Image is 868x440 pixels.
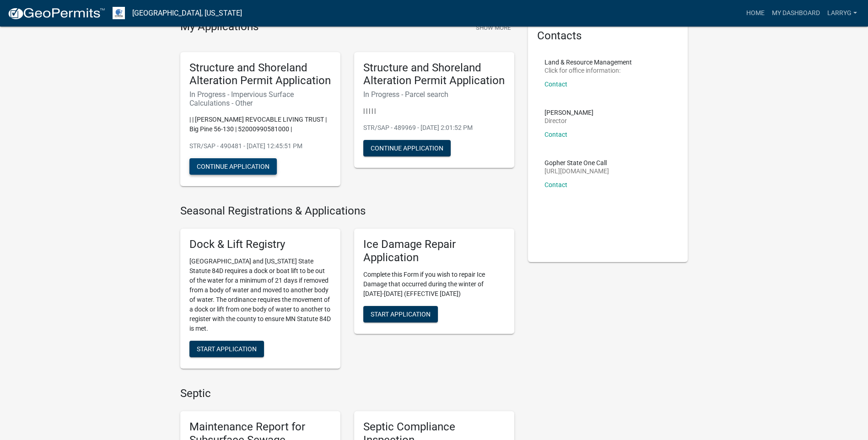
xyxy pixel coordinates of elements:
span: Start Application [371,310,431,317]
a: Contact [545,131,567,138]
button: Show More [472,20,514,35]
h4: Seasonal Registrations & Applications [180,204,514,218]
h6: In Progress - Parcel search [363,90,505,99]
button: Start Application [363,306,438,322]
h6: In Progress - Impervious Surface Calculations - Other [189,90,331,107]
a: [GEOGRAPHIC_DATA], [US_STATE] [132,5,242,21]
p: Click for office information: [545,67,632,74]
a: Home [743,5,768,22]
span: Start Application [197,345,257,353]
a: Contact [545,181,567,188]
a: My Dashboard [768,5,824,22]
p: STR/SAP - 490481 - [DATE] 12:45:51 PM [189,141,331,151]
h5: Dock & Lift Registry [189,238,331,251]
h5: Structure and Shoreland Alteration Permit Application [363,61,505,88]
h5: Structure and Shoreland Alteration Permit Application [189,61,331,88]
p: Gopher State One Call [545,160,609,166]
a: Larryg [824,5,861,22]
a: Contact [545,80,567,88]
p: Complete this Form if you wish to repair Ice Damage that occurred during the winter of [DATE]-[DA... [363,270,505,299]
h5: Ice Damage Repair Application [363,238,505,264]
img: Otter Tail County, Minnesota [113,7,125,19]
p: STR/SAP - 489969 - [DATE] 2:01:52 PM [363,123,505,133]
p: Land & Resource Management [545,59,632,65]
h4: Septic [180,387,514,400]
h5: Contacts [537,29,679,43]
button: Start Application [189,341,264,357]
button: Continue Application [363,140,451,156]
h4: My Applications [180,20,259,34]
p: [GEOGRAPHIC_DATA] and [US_STATE] State Statute 84D requires a dock or boat lift to be out of the ... [189,257,331,333]
p: | | | | | [363,106,505,116]
p: [PERSON_NAME] [545,109,593,116]
p: Director [545,118,593,124]
p: [URL][DOMAIN_NAME] [545,168,609,174]
p: | | [PERSON_NAME] REVOCABLE LIVING TRUST | Big Pine 56-130 | 52000990581000 | [189,115,331,134]
button: Continue Application [189,158,277,175]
